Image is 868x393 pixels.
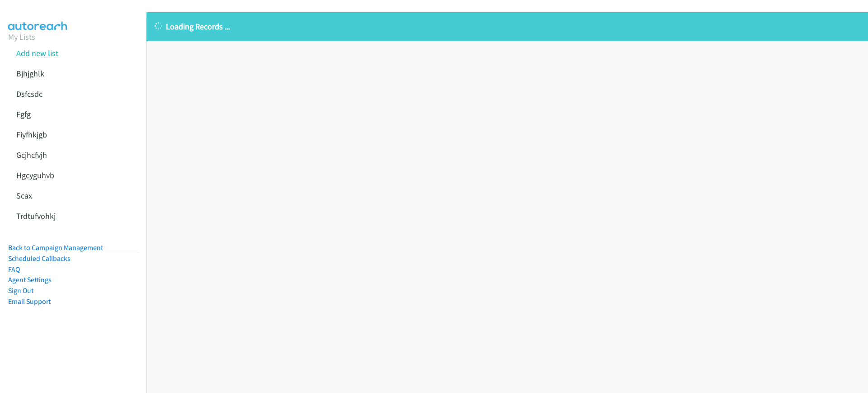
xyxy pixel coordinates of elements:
[16,190,32,201] a: Scax
[16,68,44,79] a: Bjhjghlk
[8,243,103,252] a: Back to Campaign Management
[16,211,56,221] a: Trdtufvohkj
[8,265,20,274] a: FAQ
[16,89,42,99] a: Dsfcsdc
[8,254,71,263] a: Scheduled Callbacks
[16,48,58,58] a: Add new list
[8,297,51,306] a: Email Support
[16,129,47,140] a: Fiyfhkjgb
[16,109,31,119] a: Fgfg
[8,286,33,295] a: Sign Out
[16,170,54,180] a: Hgcyguhvb
[8,32,35,42] a: My Lists
[8,275,52,284] a: Agent Settings
[155,20,860,33] p: Loading Records ...
[16,150,47,160] a: Gcjhcfvjh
